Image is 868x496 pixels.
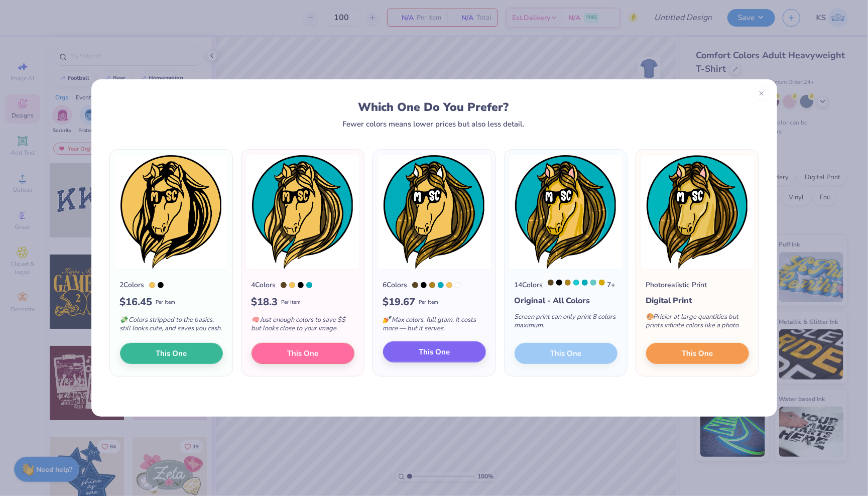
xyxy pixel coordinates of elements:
div: Fewer colors means lower prices but also less detail. [342,120,525,128]
img: Photorealistic preview [640,155,755,270]
div: 110 C [599,280,605,286]
div: Just enough colors to save $$ but looks close to your image. [252,310,354,343]
span: This One [156,348,187,359]
div: Max colors, full glam. It costs more — but it serves. [383,310,486,343]
div: 7466 C [306,282,312,288]
div: 141 C [289,282,295,288]
span: 💅 [383,315,391,324]
img: 4 color option [245,155,360,270]
div: 4 Colors [252,280,276,290]
div: Digital Print [646,295,749,307]
img: 6 color option [377,155,491,270]
div: 2 Colors [120,280,145,290]
div: Black [556,280,562,286]
div: 7553 C [412,282,418,288]
span: This One [682,348,713,359]
span: Per Item [156,299,176,306]
div: Pricier at large quantities but prints infinite colors like a photo [646,307,749,340]
div: Colors stripped to the basics, still looks cute, and saves you cash. [120,310,223,343]
div: 14 Colors [515,280,543,290]
div: 7466 C [582,280,588,286]
img: 2 color option [114,155,228,270]
span: This One [287,348,318,359]
div: 7466 C [438,282,444,288]
div: Original - All Colors [515,295,617,307]
div: 7 + [548,280,615,290]
span: This One [419,346,450,358]
span: Per Item [419,299,439,306]
button: This One [252,343,354,364]
span: $ 18.3 [252,295,278,310]
div: 7553 C [548,280,554,286]
span: $ 16.45 [120,295,153,310]
div: 319 C [573,280,579,286]
span: Per Item [282,299,301,306]
div: 7553 C [281,282,287,288]
div: 1255 C [429,282,435,288]
div: Black [421,282,427,288]
div: 141 C [149,282,155,288]
div: Photorealistic Print [646,280,707,290]
div: 325 C [590,280,596,286]
div: 141 C [446,282,452,288]
span: 🎨 [646,312,654,321]
img: 14 color option [509,155,623,270]
div: Screen print can only print 8 colors maximum. [515,307,617,340]
div: Which One Do You Prefer? [118,100,749,114]
div: White [455,282,461,288]
button: This One [383,341,486,362]
div: Black [298,282,304,288]
button: This One [646,343,749,364]
div: 6 Colors [383,280,408,290]
div: Black [158,282,164,288]
div: 1255 C [565,280,571,286]
span: 💸 [120,315,128,324]
span: 🧠 [252,315,260,324]
button: This One [120,343,223,364]
span: $ 19.67 [383,295,416,310]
